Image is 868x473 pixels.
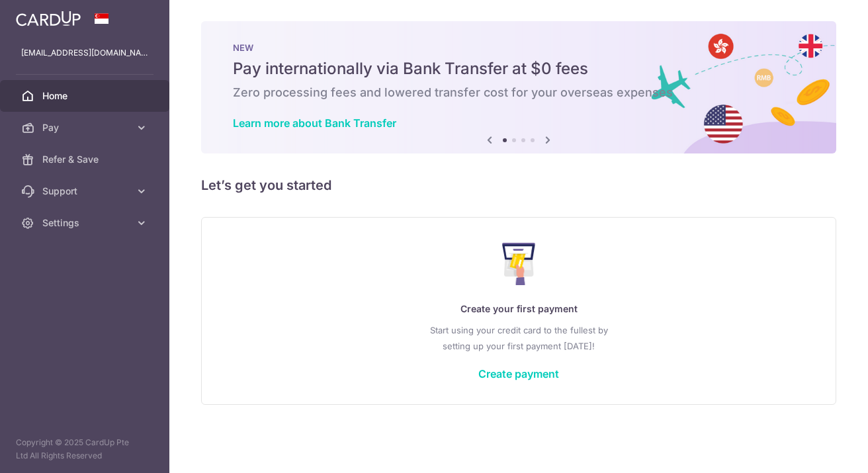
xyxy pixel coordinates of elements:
img: CardUp [16,11,81,26]
img: Make Payment [502,243,536,285]
span: Support [42,185,130,198]
h6: Zero processing fees and lowered transfer cost for your overseas expenses [233,85,804,101]
p: Create your first payment [228,301,809,317]
img: Bank transfer banner [201,21,836,153]
p: [EMAIL_ADDRESS][DOMAIN_NAME] [21,46,148,60]
span: Refer & Save [42,153,130,166]
p: Start using your credit card to the fullest by setting up your first payment [DATE]! [228,322,809,354]
span: Home [42,89,130,103]
p: NEW [233,42,804,53]
a: Create payment [478,367,559,380]
span: Settings [42,216,130,230]
span: Pay [42,121,130,134]
a: Learn more about Bank Transfer [233,116,396,130]
h5: Let’s get you started [201,175,836,196]
h5: Pay internationally via Bank Transfer at $0 fees [233,58,804,79]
